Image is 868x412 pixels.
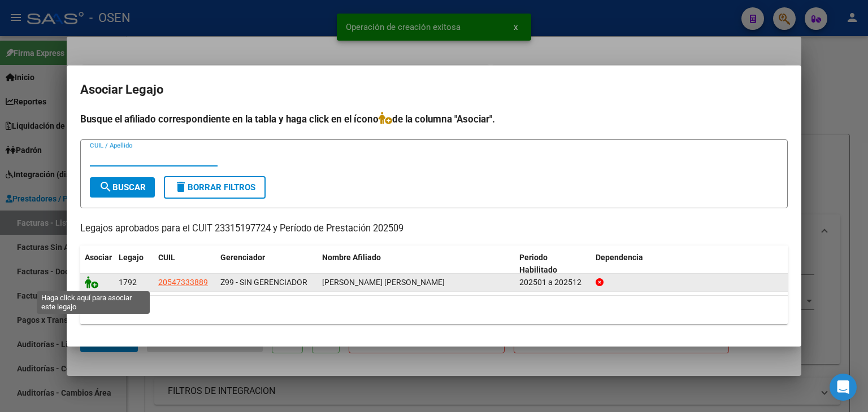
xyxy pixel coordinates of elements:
[114,246,154,283] datatable-header-cell: Legajo
[158,253,175,262] span: CUIL
[220,253,265,262] span: Gerenciador
[85,253,112,262] span: Asociar
[830,374,857,401] div: Open Intercom Messenger
[80,79,788,100] h2: Asociar Legajo
[515,246,591,283] datatable-header-cell: Periodo Habilitado
[591,246,788,283] datatable-header-cell: Dependencia
[80,222,788,236] p: Legajos aprobados para el CUIT 23315197724 y Período de Prestación 202509
[322,278,445,287] span: QUINTANA GIMENEZ FRANCISCO SIMON
[158,278,208,287] span: 20547333889
[80,112,788,126] h4: Busque el afiliado correspondiente en la tabla y haga click en el ícono de la columna "Asociar".
[164,176,266,199] button: Borrar Filtros
[216,246,318,283] datatable-header-cell: Gerenciador
[596,253,643,262] span: Dependencia
[99,180,112,194] mat-icon: search
[519,276,587,289] div: 202501 a 202512
[80,296,788,324] div: 1 registros
[318,246,515,283] datatable-header-cell: Nombre Afiliado
[99,182,146,192] span: Buscar
[119,253,144,262] span: Legajo
[322,253,381,262] span: Nombre Afiliado
[174,180,188,194] mat-icon: delete
[220,278,307,287] span: Z99 - SIN GERENCIADOR
[80,246,114,283] datatable-header-cell: Asociar
[119,278,137,287] span: 1792
[174,182,255,192] span: Borrar Filtros
[90,177,155,198] button: Buscar
[154,246,216,283] datatable-header-cell: CUIL
[519,253,557,275] span: Periodo Habilitado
